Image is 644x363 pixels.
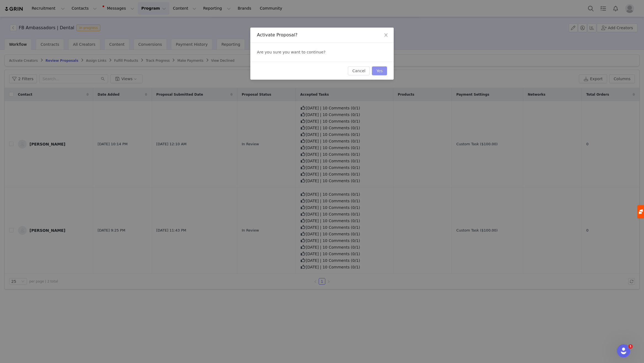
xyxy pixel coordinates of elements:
div: Are you sure you want to continue? [250,43,394,62]
button: Cancel [348,66,370,75]
span: 1 [628,344,633,349]
div: Activate Proposal? [257,32,387,38]
i: icon: close [384,33,388,37]
button: Close [378,28,394,43]
iframe: Intercom live chat [617,344,630,357]
button: Yes [372,66,387,75]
